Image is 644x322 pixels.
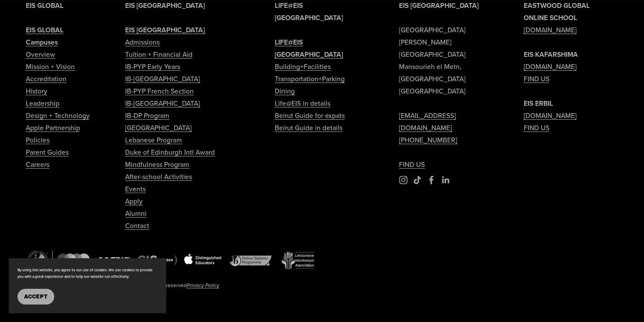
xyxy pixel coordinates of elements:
a: Parent Guides [26,146,69,159]
strong: EIS GLOBAL [26,25,63,35]
a: Campuses [26,36,58,48]
a: Lebanese Program [125,134,182,146]
em: Privacy Policy [187,281,219,289]
a: LIFE@EIS [GEOGRAPHIC_DATA] [275,36,370,61]
a: Privacy Policy [187,280,219,290]
a: Facebook [427,176,436,184]
a: Instagram [399,176,408,184]
a: Alumni [125,208,147,220]
a: FIND US [399,159,425,171]
a: [DOMAIN_NAME] [524,110,577,122]
a: Beirut Guide for expats [275,110,345,122]
strong: EIS [GEOGRAPHIC_DATA] [125,0,205,10]
a: TikTok [413,176,422,184]
a: Policies [26,134,49,146]
a: Beirut Guide in details [275,122,343,134]
a: IB-PYP Early Years [125,61,180,73]
strong: EIS KAFARSHIMA [524,49,578,59]
span: Accept [24,294,48,300]
a: Dining [275,85,295,97]
a: IB-[GEOGRAPHIC_DATA] [125,97,200,110]
section: Cookie banner [9,258,166,313]
a: Careers [26,159,49,171]
a: IB-PYP French Section [125,85,194,97]
a: EIS GLOBAL [26,24,63,36]
a: IB-DP Program [125,110,169,122]
a: Apply [125,195,143,208]
a: Mission + Vision [26,61,75,73]
strong: EIS GLOBAL [26,0,63,10]
a: Overview [26,48,55,61]
a: FIND US [524,73,549,85]
a: Accreditation [26,73,66,85]
a: Transportation+Parking [275,73,345,85]
a: Mindfulness Program [125,159,189,171]
a: EIS [GEOGRAPHIC_DATA] [125,24,205,36]
a: Duke of Edinburgh Intl Award [125,146,215,159]
a: After-school Activities [125,171,192,183]
a: Life@EIS in details [275,97,330,110]
a: Design + Technology [26,110,90,122]
a: History [26,85,47,97]
a: [PHONE_NUMBER] [399,134,457,146]
a: Leadership [26,97,59,110]
strong: EIS [GEOGRAPHIC_DATA] [399,0,479,10]
button: Accept [17,289,54,305]
a: [DOMAIN_NAME] [524,24,577,36]
a: [GEOGRAPHIC_DATA] [125,122,192,134]
strong: EIS ERBIL [524,98,553,108]
strong: LIFE@EIS [GEOGRAPHIC_DATA] [275,37,343,59]
a: Apple Partnership [26,122,80,134]
a: Tuition + Financial Aid [125,48,192,61]
strong: EIS [GEOGRAPHIC_DATA] [125,25,205,35]
a: Admissions [125,36,160,48]
a: Events [125,183,146,195]
a: [EMAIL_ADDRESS][DOMAIN_NAME] [399,110,494,134]
a: FIND US [524,122,549,134]
strong: EASTWOOD GLOBAL ONLINE SCHOOL [524,0,590,23]
strong: LIFE@EIS [GEOGRAPHIC_DATA] [275,0,343,23]
a: [DOMAIN_NAME] [524,61,577,73]
a: IB-[GEOGRAPHIC_DATA] [125,73,200,85]
a: LinkedIn [441,176,450,184]
p: By using this website, you agree to our use of cookies. We use cookies to provide you with a grea... [17,267,157,280]
a: Building+Facilities [275,61,331,73]
strong: Campuses [26,37,58,47]
a: Contact [125,220,149,232]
